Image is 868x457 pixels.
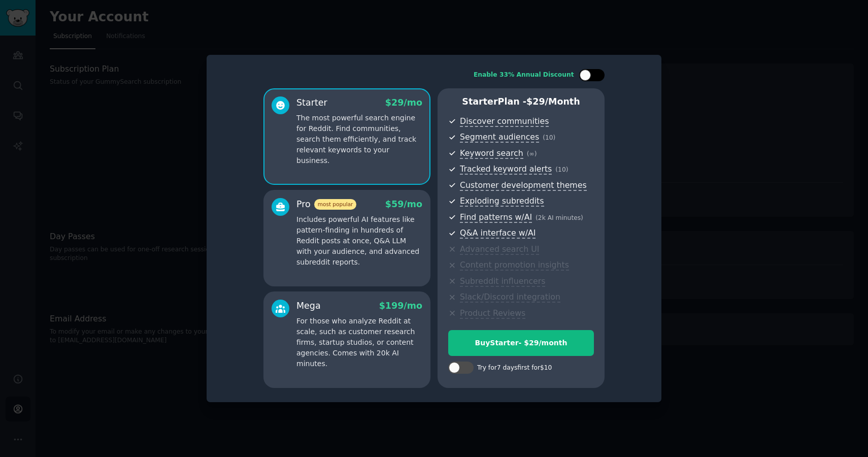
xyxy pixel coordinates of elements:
span: Discover communities [460,116,549,127]
button: BuyStarter- $29/month [448,330,594,356]
span: Subreddit influencers [460,276,545,287]
span: Keyword search [460,148,523,159]
div: Buy Starter - $ 29 /month [449,338,593,348]
span: Product Reviews [460,308,525,319]
span: ( 2k AI minutes ) [536,214,583,221]
span: Slack/Discord integration [460,292,560,303]
span: ( ∞ ) [527,150,537,157]
p: The most powerful search engine for Reddit. Find communities, search them efficiently, and track ... [296,113,422,166]
span: Find patterns w/AI [460,212,532,223]
span: Customer development themes [460,180,587,191]
span: Exploding subreddits [460,196,544,207]
div: Mega [296,300,321,312]
span: ( 10 ) [555,166,568,173]
p: Starter Plan - [448,95,594,108]
span: $ 199 /mo [379,301,422,311]
div: Enable 33% Annual Discount [474,71,574,80]
div: Pro [296,198,356,211]
span: most popular [314,199,357,210]
p: For those who analyze Reddit at scale, such as customer research firms, startup studios, or conte... [296,316,422,369]
p: Includes powerful AI features like pattern-finding in hundreds of Reddit posts at once, Q&A LLM w... [296,214,422,268]
span: Q&A interface w/AI [460,228,536,239]
span: Advanced search UI [460,244,539,255]
span: $ 59 /mo [385,199,422,209]
div: Starter [296,96,327,109]
span: Tracked keyword alerts [460,164,552,175]
span: $ 29 /month [526,96,580,107]
div: Try for 7 days first for $10 [477,364,552,373]
span: ( 10 ) [543,134,555,141]
span: $ 29 /mo [385,97,422,108]
span: Content promotion insights [460,260,569,271]
span: Segment audiences [460,132,539,143]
